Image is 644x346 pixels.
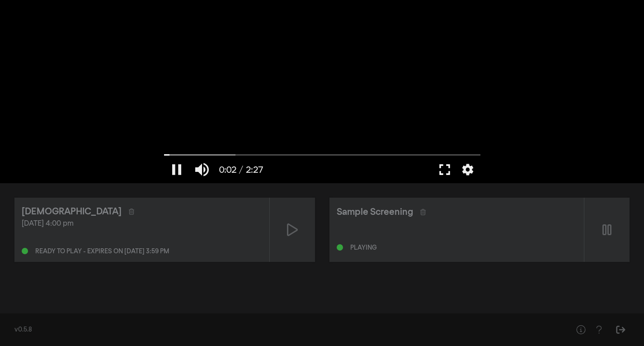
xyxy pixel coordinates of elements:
div: v0.5.8 [14,325,554,335]
div: [DEMOGRAPHIC_DATA] [22,205,122,218]
div: [DATE] 4:00 pm [22,218,262,229]
button: Help [590,321,608,339]
button: Mute [189,156,215,183]
button: Help [572,321,590,339]
button: Pause [164,156,189,183]
button: Sign Out [611,321,630,339]
div: Sample Screening [337,205,413,219]
div: Playing [350,245,377,251]
button: 0:02 / 2:27 [215,156,268,183]
button: Full screen [432,156,457,183]
button: More settings [457,156,478,183]
div: Ready to play - expires on [DATE] 3:59 pm [35,248,169,255]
